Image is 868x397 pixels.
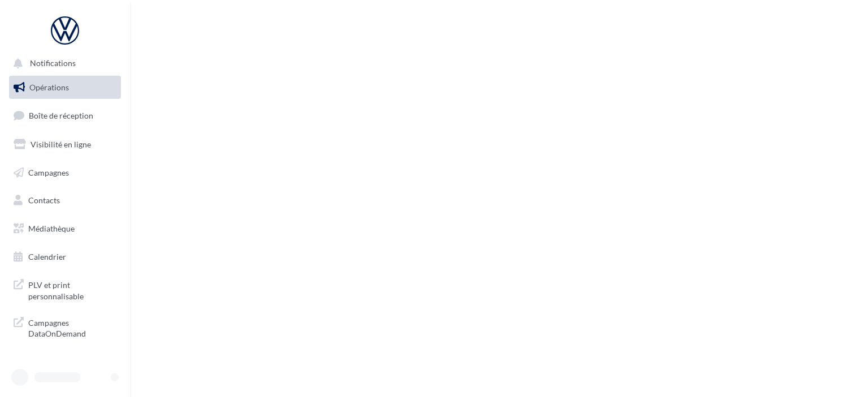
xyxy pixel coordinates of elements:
a: Calendrier [7,245,123,269]
span: Contacts [28,195,60,205]
a: Campagnes [7,161,123,185]
span: PLV et print personnalisable [28,277,116,302]
a: PLV et print personnalisable [7,273,123,306]
a: Boîte de réception [7,103,123,128]
span: Opérations [29,82,69,92]
span: Notifications [30,59,76,68]
a: Médiathèque [7,217,123,241]
a: Campagnes DataOnDemand [7,311,123,344]
span: Médiathèque [28,224,75,233]
span: Calendrier [28,252,66,261]
span: Campagnes [28,167,69,177]
span: Visibilité en ligne [31,139,91,149]
a: Opérations [7,76,123,99]
a: Visibilité en ligne [7,133,123,156]
span: Campagnes DataOnDemand [28,315,116,339]
a: Contacts [7,189,123,212]
span: Boîte de réception [29,111,93,120]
